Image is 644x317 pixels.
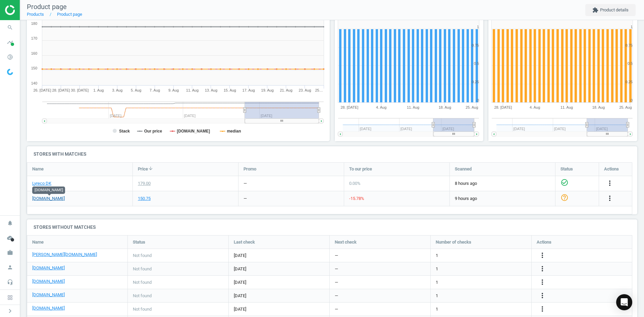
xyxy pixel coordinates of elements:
[616,294,632,310] div: Open Intercom Messenger
[5,5,53,15] img: ajHJNr6hYgQAAAAASUVORK5CYII=
[234,239,255,245] span: Last check
[234,279,324,285] span: [DATE]
[538,305,546,313] i: more_vert
[299,88,311,92] tspan: 23. Aug
[626,43,633,47] text: 0.75
[133,239,145,245] span: Status
[186,88,199,92] tspan: 11. Aug
[52,88,70,92] tspan: 28. [DATE]
[538,278,546,287] button: more_vert
[604,166,619,172] span: Actions
[133,266,152,272] span: Not found
[7,69,13,75] img: wGWNvw8QSZomAAAAABJRU5ErkJggg==
[335,239,357,245] span: Next check
[31,36,37,40] text: 170
[27,3,67,11] span: Product page
[628,61,633,65] text: 0.5
[619,105,632,109] tspan: 25. Aug
[227,129,241,134] tspan: median
[606,179,614,187] i: more_vert
[244,196,247,202] div: —
[436,279,438,285] span: 1
[494,105,512,109] tspan: 28. [DATE]
[626,80,633,84] text: 0.25
[27,146,637,162] h4: Stores with matches
[93,88,104,92] tspan: 1. Aug
[6,307,14,315] i: chevron_right
[4,231,16,244] i: cloud_done
[112,88,122,92] tspan: 3. Aug
[144,129,162,134] tspan: Our price
[560,194,569,202] i: help_outline
[436,306,438,312] span: 1
[349,166,372,172] span: To our price
[280,88,292,92] tspan: 21. Aug
[4,217,16,229] i: notifications
[4,246,16,259] i: work
[4,51,16,63] i: pie_chart_outlined
[315,88,323,92] tspan: 25…
[472,43,479,47] text: 0.75
[34,88,51,92] tspan: 26. [DATE]
[32,196,65,202] a: [DOMAIN_NAME]
[349,181,361,186] span: 0.00 %
[438,105,451,109] tspan: 18. Aug
[335,266,338,272] span: —
[32,187,65,194] div: [DOMAIN_NAME]
[243,88,255,92] tspan: 17. Aug
[234,266,324,272] span: [DATE]
[560,166,573,172] span: Status
[234,306,324,312] span: [DATE]
[148,166,153,171] i: arrow_downward
[4,276,16,288] i: headset_mic
[538,278,546,286] i: more_vert
[27,12,44,17] a: Products
[177,129,210,134] tspan: [DOMAIN_NAME]
[455,180,550,187] span: 8 hours ago
[119,129,130,134] tspan: Stack
[31,81,37,85] text: 140
[538,251,546,259] i: more_vert
[4,21,16,34] i: search
[436,266,438,272] span: 1
[631,25,633,29] text: 1
[31,51,37,55] text: 160
[606,194,614,203] button: more_vert
[150,88,160,92] tspan: 7. Aug
[4,36,16,49] i: timeline
[477,98,479,102] text: 0
[32,252,97,258] a: [PERSON_NAME][DOMAIN_NAME]
[560,105,573,109] tspan: 11. Aug
[538,305,546,314] button: more_vert
[234,293,324,299] span: [DATE]
[335,253,338,259] span: —
[138,180,151,187] div: 179.00
[32,305,65,311] a: [DOMAIN_NAME]
[455,166,472,172] span: Scanned
[585,4,636,16] button: extensionProduct details
[436,293,438,299] span: 1
[407,105,419,109] tspan: 11. Aug
[31,66,37,70] text: 150
[57,12,82,17] a: Product page
[32,239,44,245] span: Name
[538,265,546,273] button: more_vert
[71,88,89,92] tspan: 30. [DATE]
[133,253,152,259] span: Not found
[455,196,550,202] span: 9 hours ago
[466,105,478,109] tspan: 25. Aug
[472,80,479,84] text: 0.25
[138,166,148,172] span: Price
[138,196,151,202] div: 150.75
[538,265,546,273] i: more_vert
[2,307,18,315] button: chevron_right
[32,278,65,284] a: [DOMAIN_NAME]
[606,194,614,202] i: more_vert
[592,7,598,13] i: extension
[631,98,633,102] text: 0
[530,105,540,109] tspan: 4. Aug
[436,253,438,259] span: 1
[560,178,569,187] i: check_circle_outline
[538,292,546,300] i: more_vert
[131,88,141,92] tspan: 5. Aug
